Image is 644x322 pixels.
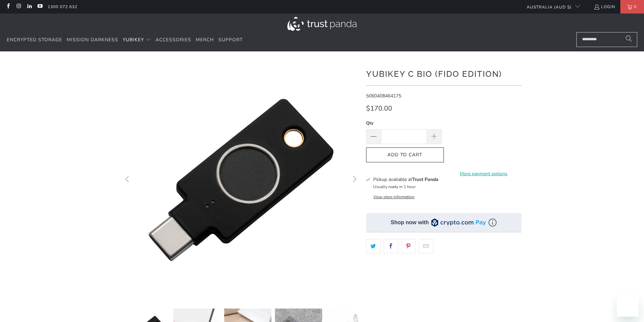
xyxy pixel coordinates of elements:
nav: Translation missing: en.navigation.header.main_nav [7,32,243,48]
button: Next [349,62,360,298]
label: Qty [366,119,442,127]
div: Shop now with [391,219,429,226]
input: Search... [576,32,637,47]
a: Login [594,3,615,10]
span: Encrypted Storage [7,37,62,43]
a: Mission Darkness [67,32,118,48]
summary: YubiKey [123,32,151,48]
a: Encrypted Storage [7,32,62,48]
small: Usually ready in 1 hour [373,184,415,189]
img: Trust Panda Australia [287,17,357,31]
span: 5060408464175 [366,93,401,99]
a: Share this on Facebook [384,239,398,253]
span: Support [218,37,243,43]
a: Trust Panda Australia on LinkedIn [26,4,32,9]
span: Merch [196,37,214,43]
a: Share this on Twitter [366,239,381,253]
a: Trust Panda Australia on YouTube [37,4,43,9]
button: View store information [373,194,414,200]
span: YubiKey [123,37,144,43]
h1: YubiKey C Bio (FIDO Edition) [366,67,522,80]
a: Email this to a friend [419,239,433,253]
button: Add to Cart [366,147,444,163]
span: $170.00 [366,104,392,113]
a: 1300 072 632 [48,3,77,10]
a: Merch [196,32,214,48]
span: Mission Darkness [67,37,118,43]
button: Search [620,32,637,47]
a: More payment options [446,170,522,178]
h3: Pickup available at [373,176,438,183]
a: Support [218,32,243,48]
iframe: Button to launch messaging window [617,295,639,317]
span: Add to Cart [373,152,437,158]
a: Trust Panda Australia on Instagram [16,4,21,9]
button: Previous [122,62,133,298]
span: Accessories [156,37,191,43]
a: Trust Panda Australia on Facebook [5,4,11,9]
b: Trust Panda [412,176,438,183]
a: Share this on Pinterest [401,239,416,253]
img: YubiKey C Bio (FIDO Edition) - Trust Panda [123,62,359,298]
a: Accessories [156,32,191,48]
